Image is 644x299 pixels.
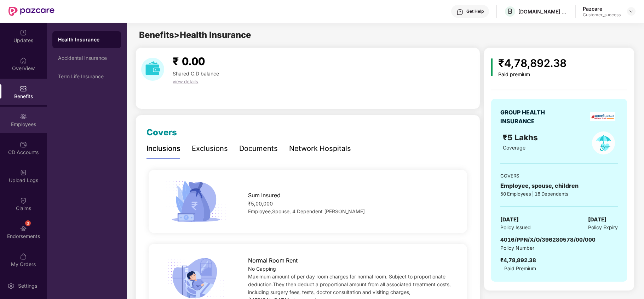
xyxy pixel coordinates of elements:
div: [DOMAIN_NAME] Global ([GEOGRAPHIC_DATA]) Private Limited [518,8,568,15]
span: B [508,7,512,16]
img: svg+xml;base64,PHN2ZyBpZD0iVXBsb2FkX0xvZ3MiIGRhdGEtbmFtZT0iVXBsb2FkIExvZ3MiIHhtbG5zPSJodHRwOi8vd3... [20,169,27,176]
img: svg+xml;base64,PHN2ZyBpZD0iSGVscC0zMngzMiIgeG1sbnM9Imh0dHA6Ly93d3cudzMub3JnLzIwMDAvc3ZnIiB3aWR0aD... [456,9,464,16]
img: icon [491,58,493,76]
div: ₹4,78,892.38 [498,55,567,72]
span: Policy Issued [500,224,531,231]
span: Sum Insured [248,191,281,200]
img: policyIcon [592,131,615,154]
span: Covers [146,127,177,137]
span: Benefits > Health Insurance [139,30,251,40]
img: svg+xml;base64,PHN2ZyBpZD0iU2V0dGluZy0yMHgyMCIgeG1sbnM9Imh0dHA6Ly93d3cudzMub3JnLzIwMDAvc3ZnIiB3aW... [7,282,15,289]
div: Health Insurance [58,36,115,43]
img: New Pazcare Logo [8,7,54,16]
span: Shared C.D balance [173,70,219,77]
span: ₹5 Lakhs [503,133,540,142]
div: Get Help [466,9,484,14]
div: ₹5,00,000 [248,200,453,208]
div: COVERS [500,172,618,179]
img: icon [163,179,229,224]
img: svg+xml;base64,PHN2ZyBpZD0iVXBkYXRlZCIgeG1sbnM9Imh0dHA6Ly93d3cudzMub3JnLzIwMDAvc3ZnIiB3aWR0aD0iMj... [20,29,27,36]
div: Network Hospitals [289,143,351,154]
div: 3 [25,220,31,226]
div: 50 Employees | 18 Dependents [500,190,618,197]
span: [DATE] [500,215,519,224]
div: Customer_success [583,12,621,18]
span: Employee,Spouse, 4 Dependent [PERSON_NAME] [248,208,365,214]
img: svg+xml;base64,PHN2ZyBpZD0iQ2xhaW0iIHhtbG5zPSJodHRwOi8vd3d3LnczLm9yZy8yMDAwL3N2ZyIgd2lkdGg9IjIwIi... [20,197,27,204]
div: Exclusions [192,143,228,154]
span: [DATE] [588,215,606,224]
div: Inclusions [146,143,180,154]
span: Coverage [503,145,525,151]
div: No Capping [248,265,453,273]
span: 4016/PPN/X/O/396280578/00/000 [500,236,596,243]
img: svg+xml;base64,PHN2ZyBpZD0iQ0RfQWNjb3VudHMiIGRhdGEtbmFtZT0iQ0QgQWNjb3VudHMiIHhtbG5zPSJodHRwOi8vd3... [20,141,27,148]
img: svg+xml;base64,PHN2ZyBpZD0iRHJvcGRvd24tMzJ4MzIiIHhtbG5zPSJodHRwOi8vd3d3LnczLm9yZy8yMDAwL3N2ZyIgd2... [628,9,634,14]
img: svg+xml;base64,PHN2ZyBpZD0iQmVuZWZpdHMiIHhtbG5zPSJodHRwOi8vd3d3LnczLm9yZy8yMDAwL3N2ZyIgd2lkdGg9Ij... [20,85,27,92]
div: Accidental Insurance [58,55,115,61]
div: GROUP HEALTH INSURANCE [500,108,562,126]
div: Employee, spouse, children [500,181,618,190]
div: Term Life Insurance [58,74,115,79]
img: svg+xml;base64,PHN2ZyBpZD0iRW1wbG95ZWVzIiB4bWxucz0iaHR0cDovL3d3dy53My5vcmcvMjAwMC9zdmciIHdpZHRoPS... [20,113,27,120]
div: Settings [16,282,39,289]
span: Policy Number [500,245,534,251]
div: Pazcare [583,5,621,12]
span: Policy Expiry [588,224,618,231]
span: Normal Room Rent [248,256,298,265]
div: ₹4,78,892.38 [500,256,536,265]
img: svg+xml;base64,PHN2ZyBpZD0iSG9tZSIgeG1sbnM9Imh0dHA6Ly93d3cudzMub3JnLzIwMDAvc3ZnIiB3aWR0aD0iMjAiIG... [20,57,27,64]
img: svg+xml;base64,PHN2ZyBpZD0iTXlfT3JkZXJzIiBkYXRhLW5hbWU9Ik15IE9yZGVycyIgeG1sbnM9Imh0dHA6Ly93d3cudz... [20,253,27,260]
span: view details [173,79,198,84]
img: svg+xml;base64,PHN2ZyBpZD0iRW5kb3JzZW1lbnRzIiB4bWxucz0iaHR0cDovL3d3dy53My5vcmcvMjAwMC9zdmciIHdpZH... [20,225,27,232]
div: Paid premium [498,72,567,78]
span: ₹ 0.00 [173,55,205,68]
span: Paid Premium [504,265,536,272]
img: download [141,58,164,81]
div: Documents [239,143,278,154]
img: insurerLogo [590,112,615,121]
